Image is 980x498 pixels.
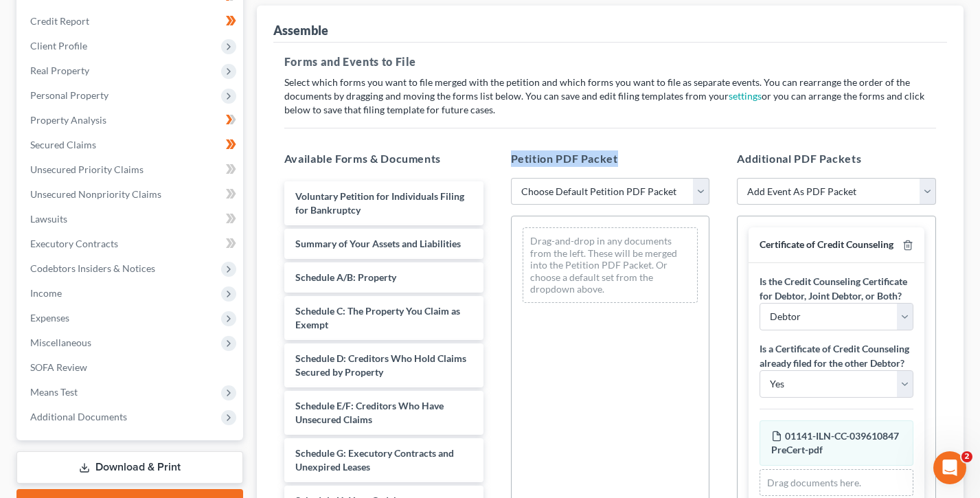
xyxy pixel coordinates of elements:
[961,451,972,462] span: 2
[737,150,936,167] h5: Additional PDF Packets
[284,54,936,70] h5: Forms and Events to File
[30,238,118,249] span: Executory Contracts
[760,341,913,370] label: Is a Certificate of Credit Counseling already filed for the other Debtor?
[19,108,243,133] a: Property Analysis
[19,207,243,231] a: Lawsuits
[295,305,460,330] span: Schedule C: The Property You Claim as Exempt
[729,90,762,102] a: settings
[273,22,328,38] div: Assemble
[295,447,454,473] span: Schedule G: Executory Contracts and Unexpired Leases
[30,337,91,348] span: Miscellaneous
[771,430,899,455] span: 01141-ILN-CC-039610847 PreCert-pdf
[19,355,243,380] a: SOFA Review
[30,163,144,175] span: Unsecured Priority Claims
[523,227,698,303] div: Drag-and-drop in any documents from the left. These will be merged into the Petition PDF Packet. ...
[19,9,243,34] a: Credit Report
[30,188,161,200] span: Unsecured Nonpriority Claims
[30,15,89,27] span: Credit Report
[284,150,483,167] h5: Available Forms & Documents
[30,361,87,373] span: SOFA Review
[19,133,243,157] a: Secured Claims
[16,451,243,484] a: Download & Print
[30,40,87,52] span: Client Profile
[30,262,155,274] span: Codebtors Insiders & Notices
[19,157,243,182] a: Unsecured Priority Claims
[30,213,67,225] span: Lawsuits
[19,231,243,256] a: Executory Contracts
[760,469,913,497] div: Drag documents here.
[295,190,464,216] span: Voluntary Petition for Individuals Filing for Bankruptcy
[760,238,893,250] span: Certificate of Credit Counseling
[30,65,89,76] span: Real Property
[19,182,243,207] a: Unsecured Nonpriority Claims
[511,152,618,165] span: Petition PDF Packet
[30,386,78,398] span: Means Test
[760,274,913,303] label: Is the Credit Counseling Certificate for Debtor, Joint Debtor, or Both?
[295,271,396,283] span: Schedule A/B: Property
[933,451,966,484] iframe: Intercom live chat
[30,114,106,126] span: Property Analysis
[30,312,69,324] span: Expenses
[295,352,466,378] span: Schedule D: Creditors Who Hold Claims Secured by Property
[30,411,127,422] span: Additional Documents
[284,76,936,117] p: Select which forms you want to file merged with the petition and which forms you want to file as ...
[30,139,96,150] span: Secured Claims
[30,89,109,101] span: Personal Property
[30,287,62,299] span: Income
[295,238,461,249] span: Summary of Your Assets and Liabilities
[295,400,444,425] span: Schedule E/F: Creditors Who Have Unsecured Claims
